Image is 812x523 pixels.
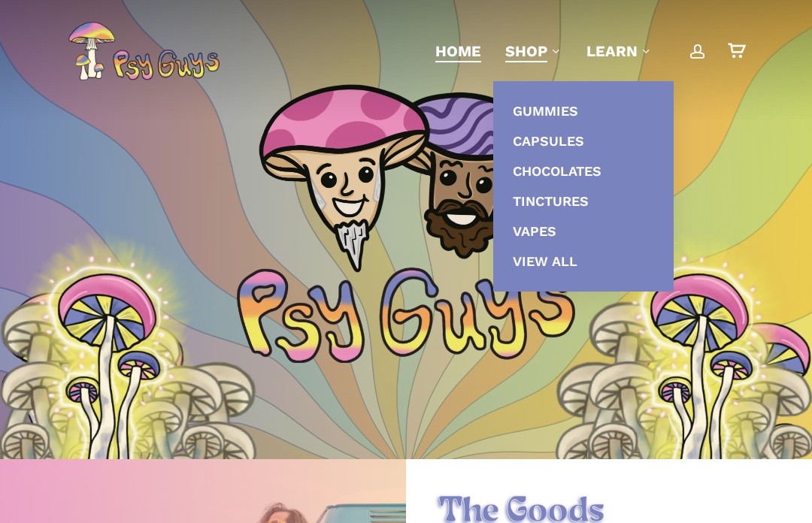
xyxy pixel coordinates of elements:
a: Capsules [508,126,659,156]
a: Vapes [508,216,659,246]
span: Home [435,42,481,60]
a: Home [435,41,481,62]
a: View All [508,246,659,277]
span: Chocolates [513,163,601,179]
span: View All [513,253,577,269]
a: Learn [586,41,653,62]
img: Psychedelic PsyGuys Text Logo [237,268,575,363]
a: Gummies [508,96,659,126]
span: Capsules [513,133,584,149]
img: PsyGuys Heads Logo [256,65,556,290]
span: Shop [505,42,547,60]
a: Tinctures [508,186,659,216]
span: Tinctures [513,193,589,209]
a: Shop [505,41,562,62]
a: Cart [728,43,744,59]
a: Chocolates [508,156,659,186]
span: Vapes [513,223,556,239]
img: Colorful psychedelic mushrooms with pink, blue, and yellow patterns on a glowing yellow background. [16,227,204,497]
img: PsyGuys [68,21,220,81]
img: Colorful psychedelic mushrooms with pink, blue, and yellow patterns on a glowing yellow background. [608,227,796,497]
span: Learn [586,42,638,60]
span: Gummies [513,103,578,119]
